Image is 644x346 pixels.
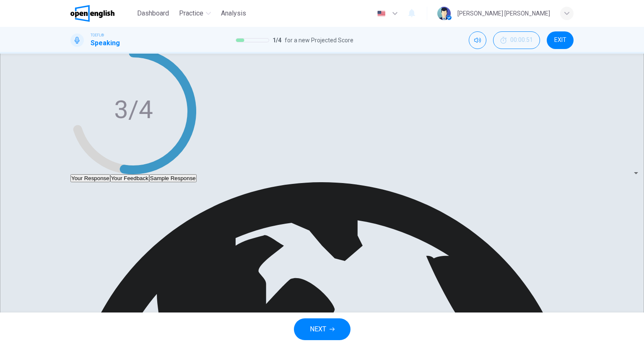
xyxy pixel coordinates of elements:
[70,5,114,22] img: OpenEnglish logo
[179,8,203,18] span: Practice
[273,35,281,45] span: 1 / 4
[457,8,550,18] div: [PERSON_NAME] [PERSON_NAME]
[310,323,326,335] span: NEXT
[469,31,486,49] div: Mute
[510,37,533,44] span: 00:00:51
[294,318,351,340] button: NEXT
[91,32,104,38] span: TOEFL®
[70,174,110,182] button: Your Response
[285,35,353,45] span: for a new Projected Score
[176,6,214,21] button: Practice
[91,38,120,48] h1: Speaking
[110,174,149,182] button: Your Feedback
[221,8,246,18] span: Analysis
[493,31,540,49] button: 00:00:51
[134,6,172,21] button: Dashboard
[493,31,540,49] div: Hide
[114,95,153,124] text: 3/4
[149,174,197,182] button: Sample Response
[437,7,451,20] img: Profile picture
[218,6,249,21] button: Analysis
[137,8,169,18] span: Dashboard
[70,5,134,22] a: OpenEnglish logo
[547,31,574,49] button: EXIT
[376,10,387,17] img: en
[554,37,566,44] span: EXIT
[70,174,574,182] div: basic tabs example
